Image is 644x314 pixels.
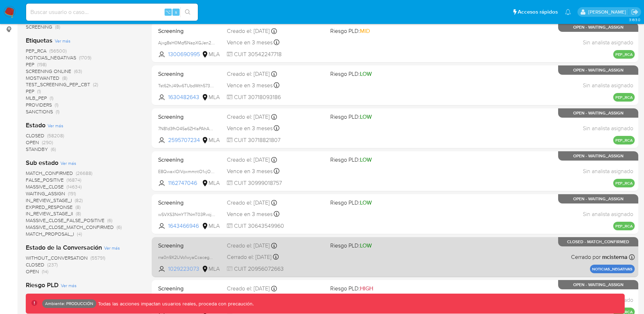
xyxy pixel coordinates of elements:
input: Buscar usuario o caso... [26,8,198,17]
span: 3.163.0 [629,17,640,23]
span: s [175,9,177,15]
p: maximiliano.farias@mercadolibre.com [588,9,629,15]
p: Ambiente: PRODUCCIÓN [45,302,93,305]
a: Salir [631,8,639,16]
p: Todas las acciones impactan usuarios reales, proceda con precaución. [96,300,254,307]
span: Accesos rápidos [518,8,558,16]
button: search-icon [180,7,195,17]
a: Notificaciones [565,9,571,15]
span: ⌥ [165,9,171,15]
